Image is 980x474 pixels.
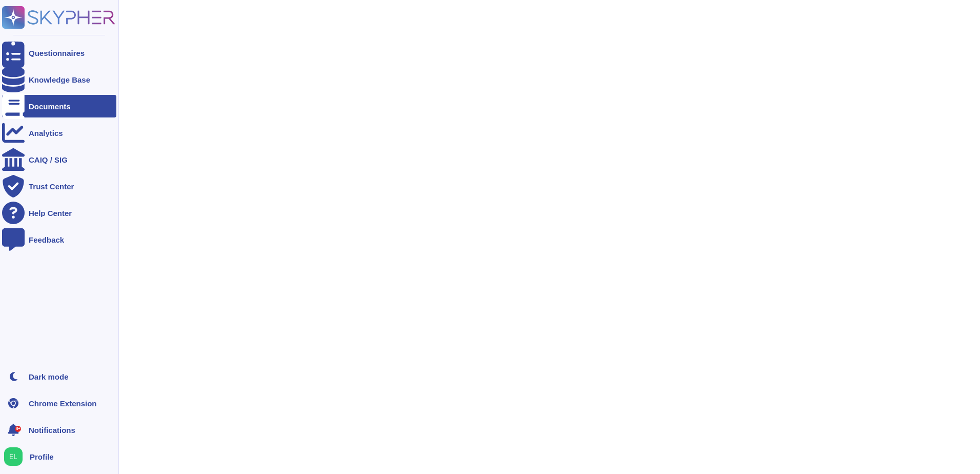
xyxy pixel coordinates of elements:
[29,103,71,110] div: Documents
[29,49,85,57] div: Questionnaires
[2,202,116,224] a: Help Center
[2,42,116,64] a: Questionnaires
[2,175,116,197] a: Trust Center
[29,183,74,190] div: Trust Center
[29,129,63,137] div: Analytics
[2,228,116,251] a: Feedback
[2,95,116,117] a: Documents
[29,209,72,217] div: Help Center
[2,148,116,171] a: CAIQ / SIG
[2,122,116,144] a: Analytics
[2,68,116,91] a: Knowledge Base
[29,236,64,244] div: Feedback
[15,426,21,432] div: 9+
[30,453,54,461] span: Profile
[29,76,90,84] div: Knowledge Base
[29,426,75,434] span: Notifications
[2,392,116,414] a: Chrome Extension
[2,445,30,468] button: user
[4,447,23,466] img: user
[29,156,68,164] div: CAIQ / SIG
[29,373,69,381] div: Dark mode
[29,400,97,407] div: Chrome Extension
